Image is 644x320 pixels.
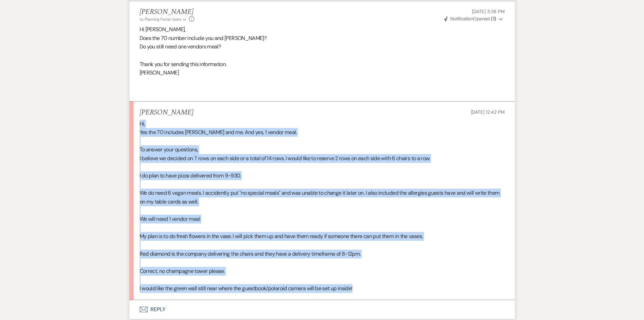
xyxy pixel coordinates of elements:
[140,25,505,34] p: Hi [PERSON_NAME],
[140,145,505,154] p: To answer your questions,
[140,68,505,77] p: [PERSON_NAME]
[140,128,505,137] p: Yes the 70 includes [PERSON_NAME] and me. And yes, 1 vendor meal.
[129,300,515,319] button: Reply
[140,17,181,22] span: to: Planning Portal Users
[140,189,505,206] p: We do need 6 vegan meals. I accidently put "no special meals" and was unable to change it later o...
[140,108,193,117] h5: [PERSON_NAME]
[140,154,505,163] p: I believe we decided on 7 rows on each side or a total of 14 rows. I would like to reserve 2 rows...
[140,60,505,69] p: Thank you for sending this information.
[450,16,473,22] span: Notification
[443,15,505,22] button: NotificationOpened (1)
[471,109,505,115] span: [DATE] 12:42 PM
[140,8,195,16] h5: [PERSON_NAME]
[444,16,496,22] span: Opened
[140,267,505,276] p: Correct, no champagne tower please.
[491,16,496,22] strong: ( 1 )
[140,42,505,51] p: Do you still need one vendors meal?
[472,8,504,15] span: [DATE] 3:38 PM
[140,284,505,293] p: I would like the green wall still near where the guestbook/polaroid camera will be set up inside!
[140,215,505,223] p: We will need 1 vendor meal
[140,120,505,128] p: Hi,
[140,250,505,258] p: Red diamond is the company delivering the chairs and they have a delivery timeframe of 8-12pm.
[140,232,505,241] p: My plan is to do fresh flowers in the vase. I will pick them up and have them ready if someone th...
[140,171,505,180] p: I do plan to have pizza delivered from 9-930.
[140,34,505,43] p: Does the 70 number include you and [PERSON_NAME]?
[140,16,188,22] button: to: Planning Portal Users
